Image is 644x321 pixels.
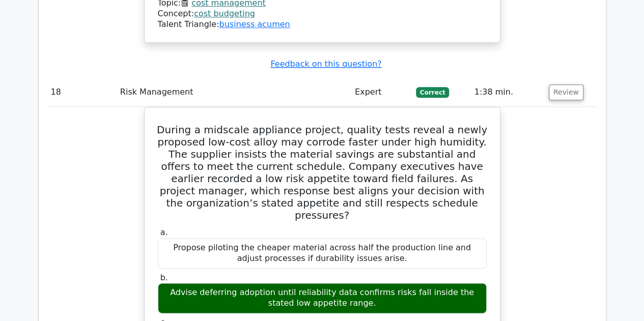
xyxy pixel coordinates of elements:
[158,238,487,269] div: Propose piloting the cheaper material across half the production line and adjust processes if dur...
[549,84,583,100] button: Review
[47,78,116,107] td: 18
[194,9,255,18] a: cost budgeting
[270,59,381,69] a: Feedback on this question?
[351,78,412,107] td: Expert
[158,9,487,19] div: Concept:
[160,273,168,282] span: b.
[116,78,351,107] td: Risk Management
[219,19,290,29] a: business acumen
[470,78,544,107] td: 1:38 min.
[158,283,487,313] div: Advise deferring adoption until reliability data confirms risks fall inside the stated low appeti...
[160,227,168,237] span: a.
[416,87,449,97] span: Correct
[157,124,488,221] h5: During a midscale appliance project, quality tests reveal a newly proposed low-cost alloy may cor...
